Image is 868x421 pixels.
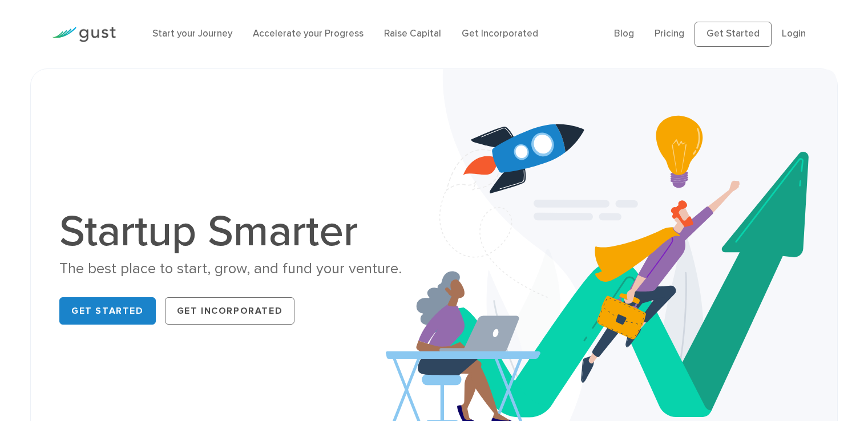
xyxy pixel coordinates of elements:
[59,210,425,253] h1: Startup Smarter
[165,297,295,325] a: Get Incorporated
[52,27,116,42] img: Gust Logo
[614,28,634,39] a: Blog
[59,297,156,325] a: Get Started
[655,28,684,39] a: Pricing
[782,28,806,39] a: Login
[695,22,772,47] a: Get Started
[59,259,425,279] div: The best place to start, grow, and fund your venture.
[253,28,364,39] a: Accelerate your Progress
[152,28,232,39] a: Start your Journey
[384,28,441,39] a: Raise Capital
[462,28,538,39] a: Get Incorporated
